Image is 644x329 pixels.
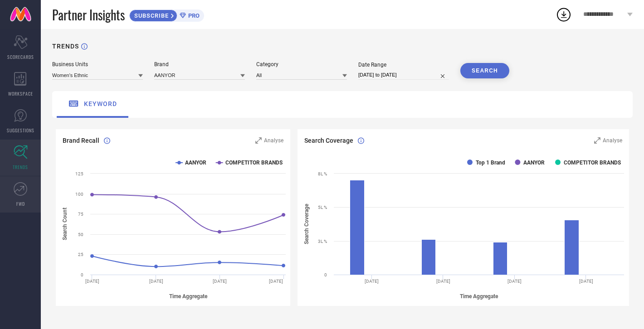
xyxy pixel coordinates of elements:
[13,164,28,170] span: TRENDS
[436,279,450,284] text: [DATE]
[154,61,245,68] div: Brand
[78,252,83,257] text: 25
[579,279,593,284] text: [DATE]
[564,160,621,166] text: COMPETITOR BRANDS
[63,137,99,144] span: Brand Recall
[129,7,204,22] a: SUBSCRIBEPRO
[84,100,117,107] span: keyword
[169,293,208,300] tspan: Time Aggregate
[75,192,83,197] text: 100
[185,160,206,166] text: AANYOR
[508,279,522,284] text: [DATE]
[52,43,79,50] h1: TRENDS
[52,5,125,24] span: Partner Insights
[318,171,327,176] text: 8L %
[603,137,622,144] span: Analyse
[16,200,25,207] span: FWD
[304,137,353,144] span: Search Coverage
[7,127,34,134] span: SUGGESTIONS
[524,160,545,166] text: AANYOR
[264,137,283,144] span: Analyse
[269,279,283,284] text: [DATE]
[78,232,83,237] text: 50
[7,53,34,60] span: SCORECARDS
[556,6,572,23] div: Open download list
[62,208,68,241] tspan: Search Count
[186,12,200,19] span: PRO
[256,61,347,68] div: Category
[78,212,83,217] text: 75
[130,12,171,19] span: SUBSCRIBE
[85,279,99,284] text: [DATE]
[52,61,143,68] div: Business Units
[213,279,227,284] text: [DATE]
[324,272,327,277] text: 0
[460,293,498,300] tspan: Time Aggregate
[81,272,83,277] text: 0
[318,205,327,210] text: 5L %
[358,62,449,68] div: Date Range
[318,239,327,244] text: 3L %
[476,160,505,166] text: Top 1 Brand
[149,279,163,284] text: [DATE]
[304,203,310,244] tspan: Search Coverage
[225,160,283,166] text: COMPETITOR BRANDS
[460,63,509,78] button: SEARCH
[255,137,262,144] svg: Zoom
[8,90,33,97] span: WORKSPACE
[594,137,600,144] svg: Zoom
[75,171,83,176] text: 125
[365,279,379,284] text: [DATE]
[358,70,449,80] input: Select date range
